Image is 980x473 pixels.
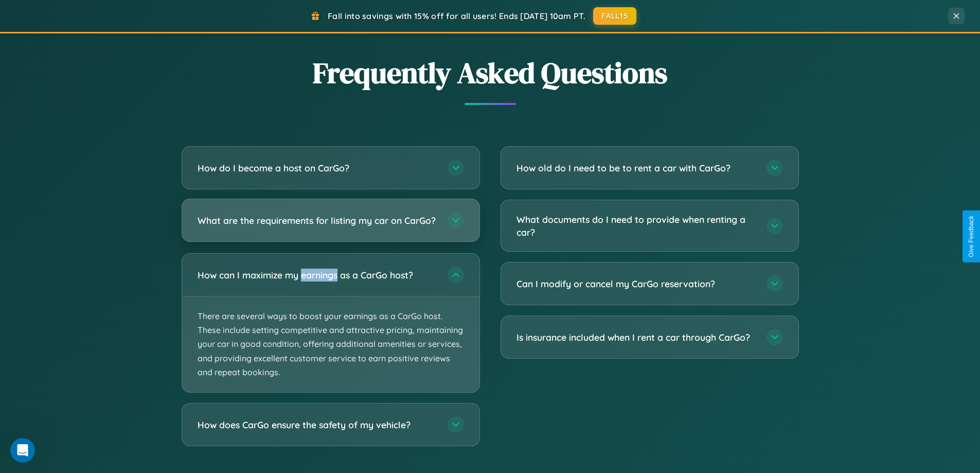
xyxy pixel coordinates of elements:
span: Fall into savings with 15% off for all users! Ends [DATE] 10am PT. [328,11,585,21]
h3: Can I modify or cancel my CarGo reservation? [516,277,756,290]
button: FALL15 [593,7,636,25]
iframe: Intercom live chat [10,438,35,463]
div: Give Feedback [968,216,975,257]
p: There are several ways to boost your earnings as a CarGo host. These include setting competitive ... [182,296,479,392]
h3: How does CarGo ensure the safety of my vehicle? [198,418,437,431]
h3: How old do I need to be to rent a car with CarGo? [516,162,756,174]
h2: Frequently Asked Questions [182,53,799,93]
h3: Is insurance included when I rent a car through CarGo? [516,331,756,344]
h3: What are the requirements for listing my car on CarGo? [198,214,437,227]
h3: How can I maximize my earnings as a CarGo host? [198,269,437,282]
h3: What documents do I need to provide when renting a car? [516,213,756,238]
h3: How do I become a host on CarGo? [198,162,437,174]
